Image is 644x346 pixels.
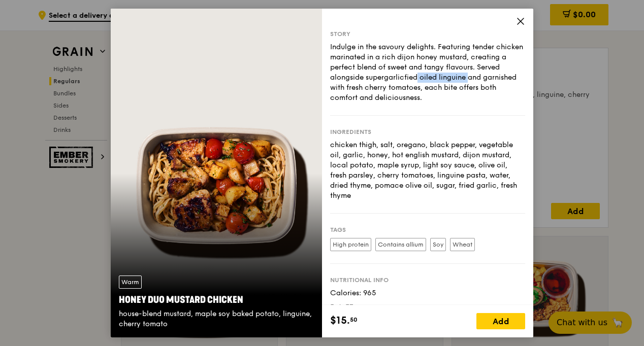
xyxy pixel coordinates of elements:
[330,313,350,328] span: $15.
[330,302,525,313] div: Fat: 37g
[430,238,446,251] label: Soy
[350,316,358,324] span: 50
[375,238,426,251] label: Contains allium
[330,140,525,201] div: chicken thigh, salt, oregano, black pepper, vegetable oil, garlic, honey, hot english mustard, di...
[330,30,525,38] div: Story
[330,238,371,251] label: High protein
[119,293,314,307] div: Honey Duo Mustard Chicken
[330,226,525,234] div: Tags
[450,238,475,251] label: Wheat
[330,276,525,284] div: Nutritional info
[119,309,314,329] div: house-blend mustard, maple soy baked potato, linguine, cherry tomato
[330,128,525,136] div: Ingredients
[119,275,142,289] div: Warm
[330,42,525,103] div: Indulge in the savoury delights. Featuring tender chicken marinated in a rich dijon honey mustard...
[330,288,525,298] div: Calories: 965
[476,313,525,329] div: Add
